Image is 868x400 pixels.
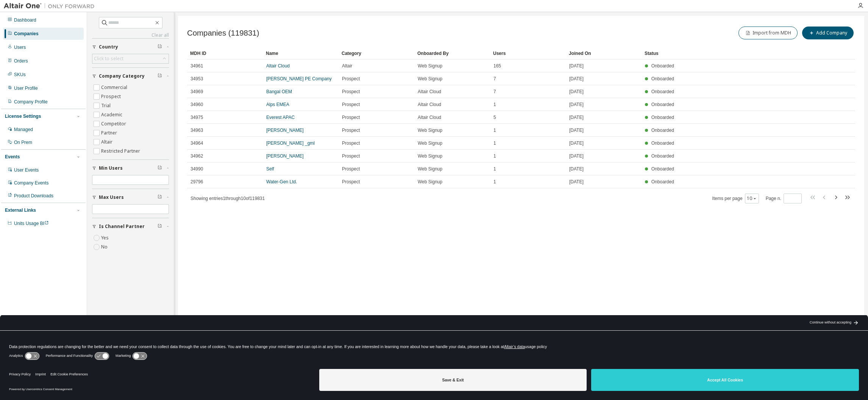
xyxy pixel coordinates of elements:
span: Altair Cloud [418,89,441,95]
span: Onboarded [651,76,674,81]
span: [DATE] [569,140,584,146]
span: Prospect [342,166,360,172]
span: 34964 [190,140,203,146]
button: Company Category [92,68,169,84]
span: Clear filter [158,165,162,171]
span: [DATE] [569,89,584,95]
div: Category [342,47,411,59]
span: Prospect [342,153,360,159]
span: Web Signup [418,166,442,172]
span: Onboarded [651,179,674,184]
a: Water-Gen Ltd. [266,179,297,184]
div: Companies [14,31,39,37]
span: [DATE] [569,166,584,172]
span: Web Signup [418,127,442,133]
span: 34975 [190,114,203,120]
span: Onboarded [651,128,674,133]
div: On Prem [14,139,32,145]
span: 34963 [190,127,203,133]
span: 1 [493,179,496,185]
label: No [101,242,109,252]
span: Onboarded [651,89,674,94]
span: Web Signup [418,76,442,82]
span: Onboarded [651,166,674,172]
span: Prospect [342,114,360,120]
span: Clear filter [158,73,162,79]
span: [DATE] [569,114,584,120]
span: 1 [493,127,496,133]
span: [DATE] [569,179,584,185]
div: Company Profile [14,99,48,105]
button: Max Users [92,189,169,206]
a: [PERSON_NAME] _gml [266,141,315,146]
span: 1 [493,140,496,146]
span: Altair [342,63,352,69]
span: 1 [493,102,496,108]
label: Trial [101,101,112,110]
span: 7 [493,89,496,95]
div: Users [14,44,26,50]
span: 34953 [190,76,203,82]
span: Prospect [342,102,360,108]
div: SKUs [14,72,26,78]
span: Onboarded [651,63,674,69]
span: Prospect [342,127,360,133]
span: Is Channel Partner [99,223,145,230]
div: Managed [14,127,33,133]
div: Users [493,47,563,59]
div: Dashboard [14,17,36,23]
span: Companies (119831) [187,29,259,37]
a: Alps EMEA [266,102,289,107]
label: Yes [101,233,110,242]
span: 7 [493,76,496,82]
button: Import from MDH [738,27,798,39]
label: Competitor [101,119,128,128]
button: Add Company [802,27,854,39]
span: [DATE] [569,102,584,108]
span: Altair Cloud [418,102,441,108]
div: Name [266,47,336,59]
img: Altair One [4,2,98,10]
div: User Profile [14,85,38,91]
a: Clear all [92,32,169,38]
span: Web Signup [418,140,442,146]
span: Onboarded [651,115,674,120]
span: 34962 [190,153,203,159]
span: Clear filter [158,223,162,230]
span: Prospect [342,140,360,146]
span: Altair Cloud [418,114,441,120]
a: [PERSON_NAME] [266,128,304,133]
span: Onboarded [651,153,674,159]
div: Onboarded By [417,47,487,59]
span: [DATE] [569,76,584,82]
span: Clear filter [158,44,162,50]
span: 34961 [190,63,203,69]
a: Everest APAC [266,115,295,120]
a: [PERSON_NAME] PE Company [266,76,332,81]
span: [DATE] [569,63,584,69]
button: Min Users [92,160,169,177]
span: 34969 [190,89,203,95]
span: Country [99,44,118,50]
button: Country [92,39,169,55]
span: Web Signup [418,63,442,69]
label: Altair [101,137,114,147]
span: Web Signup [418,179,442,185]
div: Click to select [94,56,123,62]
div: Click to select [92,54,169,63]
span: Prospect [342,179,360,185]
span: Onboarded [651,141,674,146]
div: Events [5,154,20,160]
span: [DATE] [569,127,584,133]
span: 1 [493,153,496,159]
label: Restricted Partner [101,147,142,156]
span: Min Users [99,165,123,171]
a: Self [266,166,274,172]
span: Units Usage BI [14,221,49,226]
a: [PERSON_NAME] [266,153,304,159]
label: Academic [101,110,124,119]
div: Orders [14,58,28,64]
span: Onboarded [651,102,674,107]
span: Items per page [712,194,759,203]
label: Commercial [101,83,129,92]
